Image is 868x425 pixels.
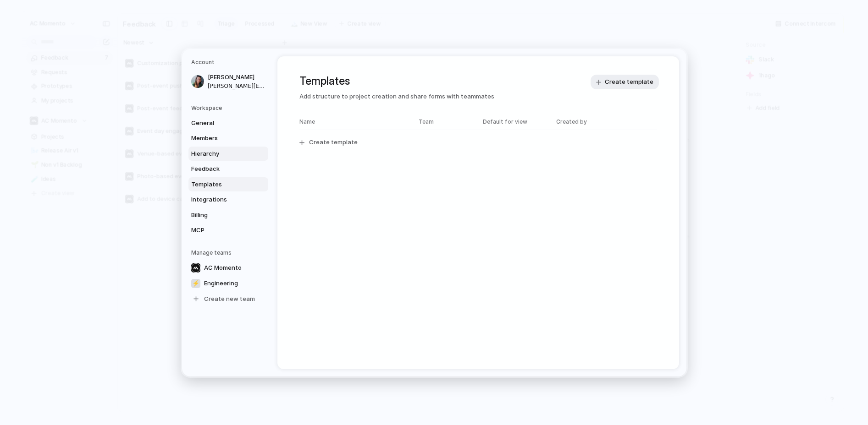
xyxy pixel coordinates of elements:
button: Create template [294,134,663,151]
span: Created by [556,117,587,125]
span: MCP [191,226,250,235]
button: Create template [591,75,659,89]
h1: Templates [299,73,657,89]
span: Templates [191,180,250,189]
h5: Manage teams [191,248,268,256]
a: Hierarchy [188,146,268,161]
span: Integrations [191,195,250,204]
a: Feedback [188,162,268,176]
span: Team [419,117,474,125]
span: Default for view [483,117,527,125]
span: Members [191,134,250,143]
span: [PERSON_NAME] [208,73,266,82]
span: AC Momento [204,263,242,272]
div: ⚡ [191,278,200,288]
a: General [188,115,268,130]
a: Templates [188,177,268,191]
span: Create new team [204,294,255,303]
a: Billing [188,207,268,222]
h5: Account [191,58,268,66]
span: Feedback [191,164,250,174]
a: Integrations [188,192,268,207]
span: Name [299,117,409,125]
span: Create template [309,138,358,147]
span: Add structure to project creation and share forms with teammates [299,92,657,101]
span: General [191,118,250,127]
span: Engineering [204,278,238,288]
span: Create template [605,77,653,87]
a: ⚡Engineering [188,276,268,290]
a: Members [188,131,268,146]
a: MCP [188,223,268,238]
h5: Workspace [191,104,268,112]
span: Hierarchy [191,149,250,158]
span: Billing [191,210,250,219]
span: [PERSON_NAME][EMAIL_ADDRESS][DOMAIN_NAME] [208,82,266,90]
a: Create new team [188,291,268,306]
a: [PERSON_NAME][PERSON_NAME][EMAIL_ADDRESS][DOMAIN_NAME] [188,70,268,93]
a: AC Momento [188,260,268,275]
